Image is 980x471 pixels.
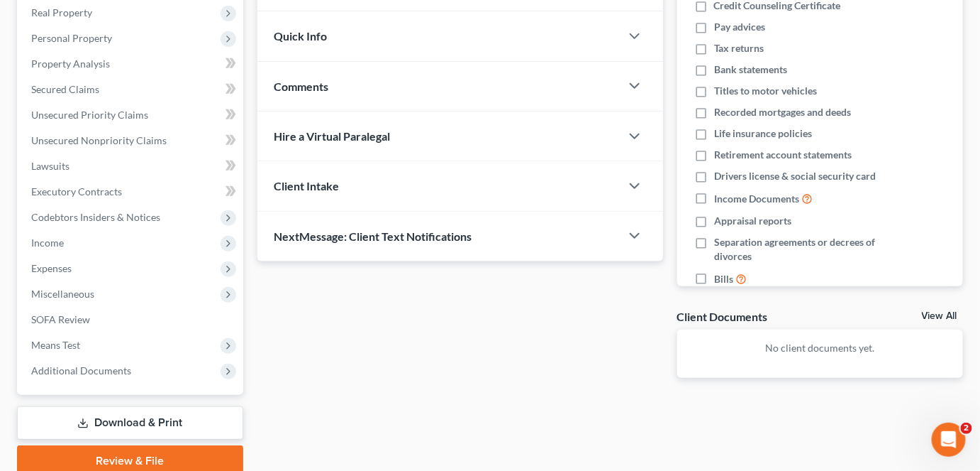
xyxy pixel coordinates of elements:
span: Unsecured Priority Claims [31,109,148,121]
a: Lawsuits [20,153,243,179]
span: Pay advices [714,20,765,34]
span: Additional Documents [31,364,131,377]
span: Real Property [31,6,92,18]
iframe: Intercom live chat [932,423,966,457]
span: Quick Info [274,29,328,43]
span: Personal Property [31,32,112,44]
span: Codebtors Insiders & Notices [31,211,160,223]
span: Tax returns [714,41,764,55]
a: Unsecured Nonpriority Claims [20,128,243,153]
span: Expenses [31,262,72,274]
span: Means Test [31,339,80,351]
a: SOFA Review [20,307,243,332]
span: Appraisal reports [714,214,791,228]
span: 2 [961,423,972,434]
span: Bank statements [714,63,787,77]
a: View All [922,311,957,321]
a: Unsecured Priority Claims [20,102,243,128]
a: Secured Claims [20,77,243,102]
span: Income Documents [714,192,799,206]
span: Hire a Virtual Paralegal [274,129,391,143]
span: Bills [714,272,733,286]
a: Property Analysis [20,51,243,77]
span: Life insurance policies [714,126,812,141]
span: Property Analysis [31,58,110,70]
span: SOFA Review [31,313,90,325]
span: Drivers license & social security card [714,169,876,183]
span: Titles to motor vehicles [714,84,817,98]
span: NextMessage: Client Text Notifications [274,229,472,243]
p: No client documents yet. [689,341,952,355]
span: Lawsuits [31,160,69,172]
span: Unsecured Nonpriority Claims [31,134,167,146]
div: Client Documents [677,309,768,324]
span: Income [31,237,64,249]
span: Client Intake [274,179,340,193]
a: Download & Print [17,406,243,440]
span: Comments [274,80,329,93]
a: Executory Contracts [20,179,243,205]
span: Miscellaneous [31,288,94,300]
span: Secured Claims [31,83,99,95]
span: Recorded mortgages and deeds [714,105,851,119]
span: Retirement account statements [714,148,852,162]
span: Separation agreements or decrees of divorces [714,235,879,264]
span: Executory Contracts [31,185,122,197]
